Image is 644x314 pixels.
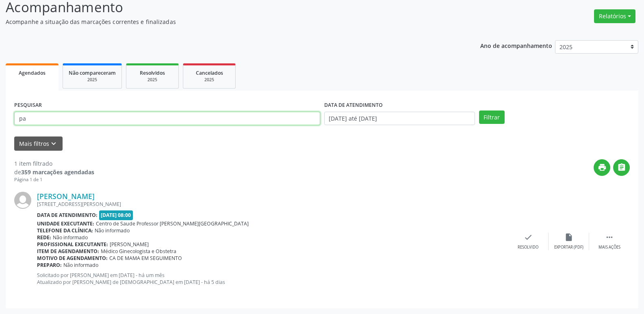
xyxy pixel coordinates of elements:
[101,248,176,255] span: Médico Ginecologista e Obstetra
[37,248,99,255] b: Item de agendamento:
[49,139,58,148] i: keyboard_arrow_down
[14,112,320,126] input: Nome, CNS
[37,220,94,227] b: Unidade executante:
[19,69,46,76] span: Agendados
[53,234,88,241] span: Não informado
[14,192,31,209] img: img
[96,220,249,227] span: Centro de Saude Professor [PERSON_NAME][GEOGRAPHIC_DATA]
[14,99,42,112] label: PESQUISAR
[132,77,173,83] div: 2025
[69,77,116,83] div: 2025
[518,245,538,250] div: Resolvido
[140,69,165,76] span: Resolvidos
[63,262,98,269] span: Não informado
[37,241,108,248] b: Profissional executante:
[6,17,449,26] p: Acompanhe a situação das marcações correntes e finalizadas
[617,163,626,172] i: 
[605,233,614,242] i: 
[594,9,635,23] button: Relatórios
[37,262,62,269] b: Preparo:
[524,233,533,242] i: check
[594,159,610,176] button: print
[196,69,223,76] span: Cancelados
[14,168,94,176] div: de
[613,159,630,176] button: 
[479,110,505,124] button: Filtrar
[37,227,93,234] b: Telefone da clínica:
[37,255,108,262] b: Motivo de agendamento:
[564,233,573,242] i: insert_drive_file
[99,210,133,220] span: [DATE] 08:00
[21,168,94,176] strong: 359 marcações agendadas
[554,245,583,250] div: Exportar (PDF)
[110,241,149,248] span: [PERSON_NAME]
[14,136,63,151] button: Mais filtroskeyboard_arrow_down
[37,234,51,241] b: Rede:
[37,212,98,219] b: Data de atendimento:
[598,163,607,172] i: print
[37,272,508,286] p: Solicitado por [PERSON_NAME] em [DATE] - há um mês Atualizado por [PERSON_NAME] de [DEMOGRAPHIC_D...
[37,192,95,201] a: [PERSON_NAME]
[598,245,620,250] div: Mais ações
[324,112,475,126] input: Selecione um intervalo
[14,176,94,183] div: Página 1 de 1
[37,201,508,208] div: [STREET_ADDRESS][PERSON_NAME]
[109,255,182,262] span: CA DE MAMA EM SEGUIMENTO
[189,77,230,83] div: 2025
[14,159,94,168] div: 1 item filtrado
[95,227,130,234] span: Não informado
[324,99,383,112] label: DATA DE ATENDIMENTO
[480,40,552,50] p: Ano de acompanhamento
[69,69,116,76] span: Não compareceram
